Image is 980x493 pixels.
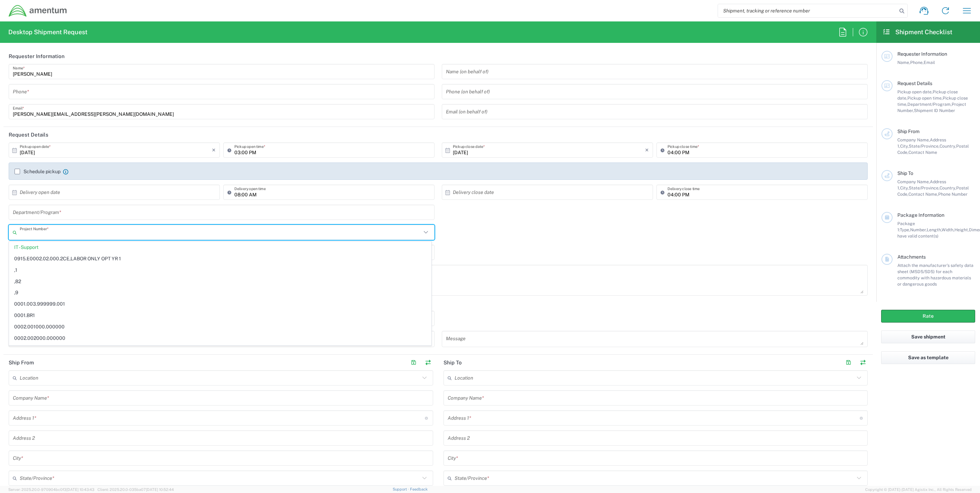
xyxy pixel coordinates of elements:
[410,487,428,491] a: Feedback
[927,227,942,232] span: Length,
[9,276,431,287] span: ,82
[9,131,48,138] h2: Request Details
[9,299,431,309] span: 0001.003.999999.001
[897,263,973,287] span: Attach the manufacturer’s safety data sheet (MSDS/SDS) for each commodity with hazardous material...
[8,487,94,492] span: Server: 2025.20.0-970904bc0f3
[718,4,897,17] input: Shipment, tracking or reference number
[97,487,174,492] span: Client: 2025.20.0-035ba07
[924,60,935,65] span: Email
[908,150,937,155] span: Contact Name
[900,185,909,190] span: City,
[907,102,952,107] span: Department/Program,
[444,359,462,366] h2: Ship To
[897,129,920,134] span: Ship From
[212,145,216,156] i: ×
[897,60,910,65] span: Name,
[897,137,930,142] span: Company Name,
[66,487,94,492] span: [DATE] 10:43:43
[9,242,431,253] span: IT - Support
[8,4,67,17] img: dyncorp
[9,333,431,344] span: 0002.002000.000000
[865,486,972,493] span: Copyright © [DATE]-[DATE] Agistix Inc., All Rights Reserved
[9,53,65,60] h2: Requester Information
[907,95,943,101] span: Pickup open time,
[881,310,975,323] button: Rate
[900,227,910,232] span: Type,
[15,169,60,174] label: Schedule pickup
[954,227,969,232] span: Height,
[938,192,968,197] span: Phone Number
[897,51,947,57] span: Requester Information
[9,359,34,366] h2: Ship From
[940,185,956,190] span: Country,
[940,143,956,149] span: Country,
[897,170,913,176] span: Ship To
[393,487,410,491] a: Support
[9,322,431,332] span: 0002.001000.000000
[900,143,909,149] span: City,
[942,227,954,232] span: Width,
[897,179,930,184] span: Company Name,
[909,143,940,149] span: State/Province,
[910,60,924,65] span: Phone,
[881,351,975,364] button: Save as template
[914,108,955,113] span: Shipment ID Number
[146,487,174,492] span: [DATE] 10:52:44
[910,227,927,232] span: Number,
[9,344,431,355] span: 0008.00.INVT00.00.00
[9,287,431,298] span: ,9
[897,221,915,232] span: Package 1:
[9,310,431,321] span: 0001.BR1
[881,331,975,343] button: Save shipment
[908,192,938,197] span: Contact Name,
[9,253,431,264] span: 0915.E0002.02.000.2CE,LABOR ONLY OPT YR 1
[897,81,932,86] span: Request Details
[897,89,933,94] span: Pickup open date,
[9,265,431,276] span: ,1
[897,254,926,260] span: Attachments
[883,28,952,36] h2: Shipment Checklist
[909,185,940,190] span: State/Province,
[897,212,944,218] span: Package Information
[8,28,87,36] h2: Desktop Shipment Request
[645,145,649,156] i: ×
